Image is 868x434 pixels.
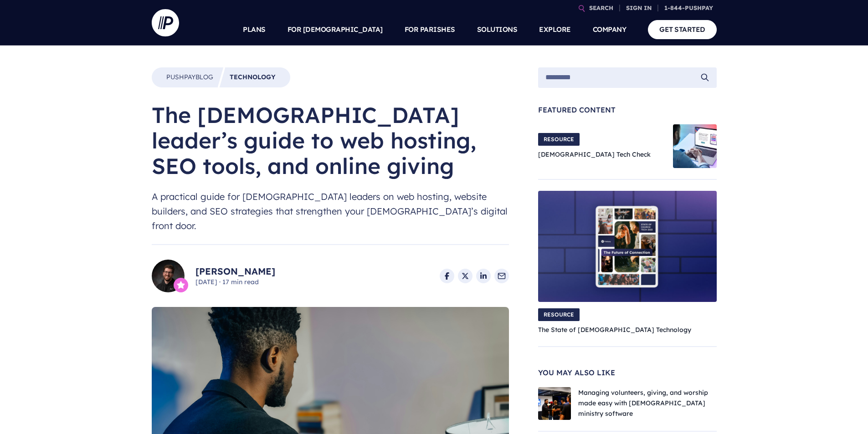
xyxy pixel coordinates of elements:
a: FOR [DEMOGRAPHIC_DATA] [288,14,383,46]
a: Share on X [458,269,473,283]
span: Featured Content [538,106,717,113]
span: RESOURCE [538,308,580,321]
span: You May Also Like [538,369,717,376]
a: Share on Facebook [440,269,454,283]
a: The State of [DEMOGRAPHIC_DATA] Technology [538,326,691,334]
span: RESOURCE [538,133,580,146]
a: Managing volunteers, giving, and worship made easy with [DEMOGRAPHIC_DATA] ministry software [578,388,708,418]
img: Jonathan Louvis [152,260,185,292]
span: · [219,278,221,286]
a: Technology [230,73,276,82]
a: FOR PARISHES [405,14,455,46]
a: [PERSON_NAME] [195,265,275,278]
a: Share via Email [494,269,509,283]
img: Church Tech Check Blog Hero Image [673,124,717,168]
h1: The [DEMOGRAPHIC_DATA] leader’s guide to web hosting, SEO tools, and online giving [152,102,509,179]
a: Share on LinkedIn [476,269,491,283]
span: [DATE] 17 min read [195,278,275,287]
a: GET STARTED [648,20,717,39]
span: A practical guide for [DEMOGRAPHIC_DATA] leaders on web hosting, website builders, and SEO strate... [152,189,509,233]
a: PLANS [243,14,266,46]
a: PushpayBlog [166,73,213,82]
a: COMPANY [593,14,627,46]
a: [DEMOGRAPHIC_DATA] Tech Check [538,150,651,158]
a: EXPLORE [539,14,571,46]
a: SOLUTIONS [477,14,518,46]
span: Pushpay [166,73,195,81]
